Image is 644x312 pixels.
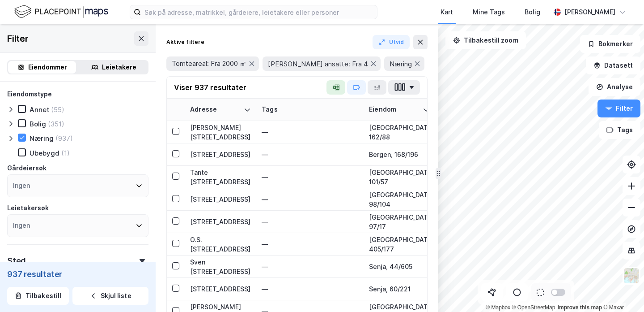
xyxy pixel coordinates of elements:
[445,31,526,49] button: Tilbakestill zoom
[564,7,615,17] div: [PERSON_NAME]
[14,4,108,20] img: logo.f888ab2527a4732fd821a326f86c7f29.svg
[369,105,419,114] div: Eiendom
[141,5,377,19] input: Søk på adresse, matrikkel, gårdeiere, leietakere eller personer
[486,304,510,311] a: Mapbox
[441,7,453,17] div: Kart
[268,60,368,68] span: [PERSON_NAME] ansatte: Fra 4
[597,100,640,117] button: Filter
[623,267,640,284] img: Z
[586,56,640,74] button: Datasett
[190,123,251,142] div: [PERSON_NAME][STREET_ADDRESS]
[7,256,26,266] div: Sted
[30,120,46,128] div: Bolig
[369,190,430,209] div: [GEOGRAPHIC_DATA], 98/104
[7,31,29,46] div: Filter
[166,76,192,87] button: 4 mer
[525,7,540,17] div: Bolig
[61,149,70,157] div: (1)
[369,150,430,159] div: Bergen, 168/196
[390,60,412,68] span: Næring
[166,39,204,46] div: Aktive filtere
[262,125,358,139] div: —
[369,123,430,142] div: [GEOGRAPHIC_DATA], 162/88
[51,105,64,114] div: (55)
[55,134,73,143] div: (937)
[190,150,251,159] div: [STREET_ADDRESS]
[369,262,430,271] div: Senja, 44/605
[190,105,240,114] div: Adresse
[580,35,640,53] button: Bokmerker
[7,89,52,100] div: Eiendomstype
[7,287,69,305] button: Tilbakestill
[174,82,246,93] div: Viser 937 resultater
[373,35,410,49] button: Utvid
[7,163,47,173] div: Gårdeiersøk
[30,134,54,143] div: Næring
[262,282,358,296] div: —
[13,220,30,231] div: Ingen
[262,192,358,207] div: —
[369,168,430,186] div: [GEOGRAPHIC_DATA], 101/57
[262,147,358,162] div: —
[190,217,251,226] div: [STREET_ADDRESS]
[262,105,358,114] div: Tags
[28,62,67,73] div: Eiendommer
[30,105,49,114] div: Annet
[369,235,430,254] div: [GEOGRAPHIC_DATA], 405/177
[599,269,644,312] iframe: Chat Widget
[599,121,640,139] button: Tags
[262,260,358,274] div: —
[102,62,136,73] div: Leietakere
[190,168,251,186] div: Tante [STREET_ADDRESS]
[190,257,251,276] div: Sven [STREET_ADDRESS]
[48,120,64,128] div: (351)
[7,269,148,280] div: 937 resultater
[13,180,30,191] div: Ingen
[190,195,251,204] div: [STREET_ADDRESS]
[558,304,602,311] a: Improve this map
[512,304,555,311] a: OpenStreetMap
[589,78,640,96] button: Analyse
[7,203,49,213] div: Leietakersøk
[262,170,358,184] div: —
[369,284,430,294] div: Senja, 60/221
[190,235,251,254] div: O.S. [STREET_ADDRESS]
[72,287,148,305] button: Skjul liste
[473,7,505,17] div: Mine Tags
[369,212,430,231] div: [GEOGRAPHIC_DATA], 97/17
[172,59,246,68] span: Tomteareal: Fra 2000 ㎡
[262,215,358,229] div: —
[190,284,251,294] div: [STREET_ADDRESS]
[30,149,59,157] div: Ubebygd
[262,237,358,251] div: —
